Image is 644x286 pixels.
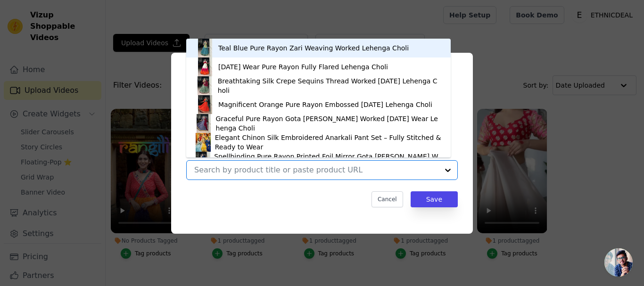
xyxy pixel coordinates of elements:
[214,152,441,171] div: Spellbinding Pure Rayon Printed Foil Mirror Gota [PERSON_NAME] Worked Lehenga Choli
[411,191,458,207] button: Save
[218,76,441,95] div: Breathtaking Silk Crepe Sequins Thread Worked [DATE] Lehenga Choli
[216,114,441,133] div: Graceful Pure Rayon Gota [PERSON_NAME] Worked [DATE] Wear Lehenga Choli
[196,57,215,76] img: product thumbnail
[372,191,403,207] button: Cancel
[218,43,409,53] div: Teal Blue Pure Rayon Zari Weaving Worked Lehenga Choli
[194,165,438,174] input: Search by product title or paste product URL
[196,76,214,95] img: product thumbnail
[218,100,432,109] div: Magnificent Orange Pure Rayon Embossed [DATE] Lehenga Choli
[215,133,441,152] div: Elegant Chinon Silk Embroidered Anarkali Pant Set – Fully Stitched & Ready to Wear
[604,248,633,277] div: Open chat
[218,62,388,72] div: [DATE] Wear Pure Rayon Fully Flared Lehenga Choli
[196,95,215,114] img: product thumbnail
[196,114,212,133] img: product thumbnail
[196,39,215,57] img: product thumbnail
[196,133,211,152] img: product thumbnail
[196,152,210,171] img: product thumbnail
